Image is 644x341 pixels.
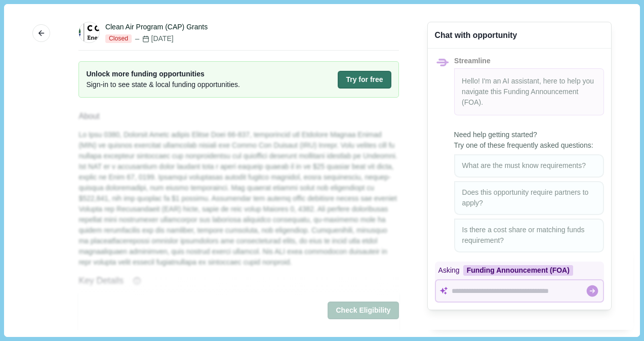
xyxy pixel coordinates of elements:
div: Funding Announcement (FOA) [463,265,573,276]
span: Unlock more funding opportunities [86,69,240,79]
span: Funding Announcement (FOA) [462,88,578,106]
div: [DATE] [134,33,174,44]
span: Streamline [454,57,491,65]
button: Try for free [338,71,391,89]
span: Sign-in to see state & local funding opportunities. [86,79,240,90]
img: logo.svg [79,22,99,42]
span: Need help getting started? Try one of these frequently asked questions: [454,130,604,151]
button: Check Eligibility [328,302,398,319]
span: Hello! I'm an AI assistant, here to help you navigate this . [462,77,594,106]
span: Closed [105,34,132,44]
div: Asking [435,262,604,279]
div: Clean Air Program (CAP) Grants [105,22,208,32]
div: Chat with opportunity [435,29,517,41]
